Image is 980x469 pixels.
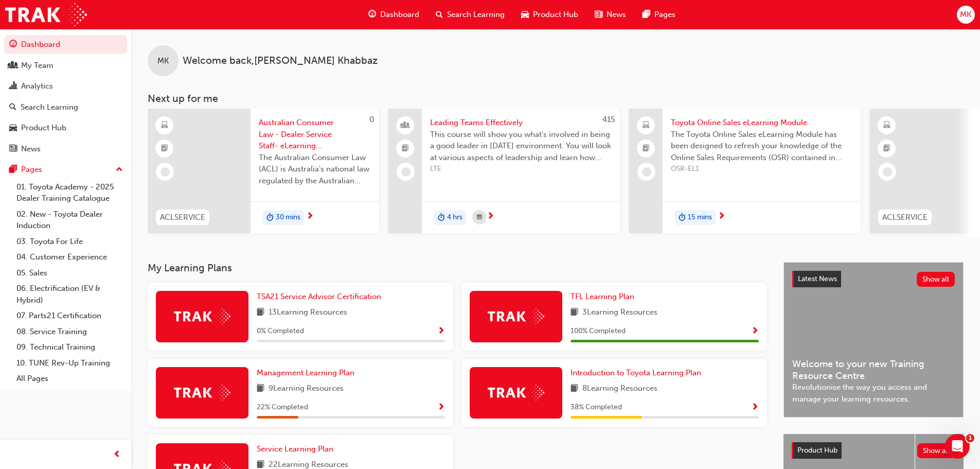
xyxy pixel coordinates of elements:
a: 0ACLSERVICEAustralian Consumer Law - Dealer Service Staff- eLearning ModuleThe Australian Consume... [148,109,379,233]
span: Australian Consumer Law - Dealer Service Staff- eLearning Module [259,117,371,152]
span: ACLSERVICE [882,212,928,223]
span: learningRecordVerb_NONE-icon [161,167,170,177]
span: Service Learning Plan [257,444,333,454]
span: booktick-icon [402,142,409,155]
a: TFL Learning Plan [571,291,638,303]
span: car-icon [9,124,17,133]
span: laptop-icon [643,119,650,132]
button: Pages [4,160,127,179]
a: 415Leading Teams EffectivelyThis course will show you what's involved in being a good leader in [... [388,109,620,233]
span: learningRecordVerb_NONE-icon [883,167,892,177]
a: TSA21 Service Advisor Certification [257,291,385,303]
span: 4 hrs [447,212,462,223]
span: News [607,9,626,21]
a: Introduction to Toyota Learning Plan [571,367,705,379]
div: Analytics [21,80,53,92]
span: 15 mins [688,212,712,223]
span: Show Progress [437,403,445,412]
span: The Australian Consumer Law (ACL) is Australia's national law regulated by the Australian Competi... [259,152,371,187]
a: My Team [4,56,127,75]
a: 07. Parts21 Certification [12,308,127,324]
button: DashboardMy TeamAnalyticsSearch LearningProduct HubNews [4,33,127,160]
span: duration-icon [266,211,274,224]
a: 06. Electrification (EV & Hybrid) [12,281,127,308]
span: people-icon [402,119,409,132]
span: TSA21 Service Advisor Certification [257,292,381,301]
span: calendar-icon [477,211,482,224]
span: duration-icon [438,211,445,224]
a: Trak [5,3,87,26]
span: guage-icon [9,40,17,49]
a: Search Learning [4,98,127,117]
span: 0 [369,115,374,124]
div: News [21,143,41,155]
span: car-icon [521,8,529,21]
div: Search Learning [21,101,78,113]
span: Dashboard [380,9,419,21]
span: Pages [654,9,675,21]
span: learningRecordVerb_NONE-icon [642,167,651,177]
a: search-iconSearch Learning [427,4,513,25]
span: Revolutionise the way you access and manage your learning resources. [792,381,955,405]
span: people-icon [9,61,17,71]
span: 13 Learning Resources [269,306,347,319]
a: Product HubShow all [792,442,955,459]
a: All Pages [12,371,127,387]
span: ACLSERVICE [160,212,205,223]
span: book-icon [571,306,578,319]
a: 01. Toyota Academy - 2025 Dealer Training Catalogue [12,179,127,206]
span: Introduction to Toyota Learning Plan [571,368,701,377]
span: This course will show you what's involved in being a good leader in [DATE] environment. You will ... [430,129,612,164]
span: Management Learning Plan [257,368,354,377]
span: book-icon [257,383,264,395]
span: 0 % Completed [257,325,304,337]
span: Leading Teams Effectively [430,117,612,129]
button: Show Progress [751,325,759,338]
span: Product Hub [797,446,838,455]
a: 09. Technical Training [12,339,127,355]
span: booktick-icon [161,142,168,155]
div: Product Hub [21,122,66,134]
a: 02. New - Toyota Dealer Induction [12,206,127,234]
img: Trak [488,385,544,401]
span: pages-icon [643,8,650,21]
span: Product Hub [533,9,578,21]
span: 22 % Completed [257,402,308,413]
a: Management Learning Plan [257,367,359,379]
span: pages-icon [9,165,17,175]
span: Welcome to your new Training Resource Centre [792,358,955,381]
span: book-icon [257,306,264,319]
button: Show Progress [437,325,445,338]
span: Welcome back , [PERSON_NAME] Khabbaz [183,55,378,67]
span: 38 % Completed [571,402,622,413]
a: Latest NewsShow allWelcome to your new Training Resource CentreRevolutionise the way you access a... [783,262,964,418]
a: car-iconProduct Hub [513,4,586,25]
span: news-icon [595,8,602,21]
div: Pages [21,164,42,176]
h3: My Learning Plans [148,262,767,274]
img: Trak [174,308,230,324]
a: 03. Toyota For Life [12,234,127,250]
a: Latest NewsShow all [792,271,955,287]
span: 3 Learning Resources [582,306,657,319]
span: MK [157,55,169,67]
span: 100 % Completed [571,325,626,337]
span: Show Progress [751,327,759,336]
span: MK [960,9,971,21]
button: Show all [917,443,956,458]
button: Show Progress [437,401,445,414]
span: search-icon [436,8,443,21]
span: Show Progress [751,403,759,412]
a: Product Hub [4,118,127,137]
a: Dashboard [4,35,127,54]
a: Toyota Online Sales eLearning ModuleThe Toyota Online Sales eLearning Module has been designed to... [629,109,861,233]
span: prev-icon [113,448,121,461]
img: Trak [174,385,230,401]
span: Search Learning [447,9,505,21]
span: TFL Learning Plan [571,292,634,301]
span: The Toyota Online Sales eLearning Module has been designed to refresh your knowledge of the Onlin... [671,129,852,164]
span: booktick-icon [883,142,890,155]
span: next-icon [718,212,725,221]
span: next-icon [487,212,494,221]
span: Toyota Online Sales eLearning Module [671,117,852,129]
